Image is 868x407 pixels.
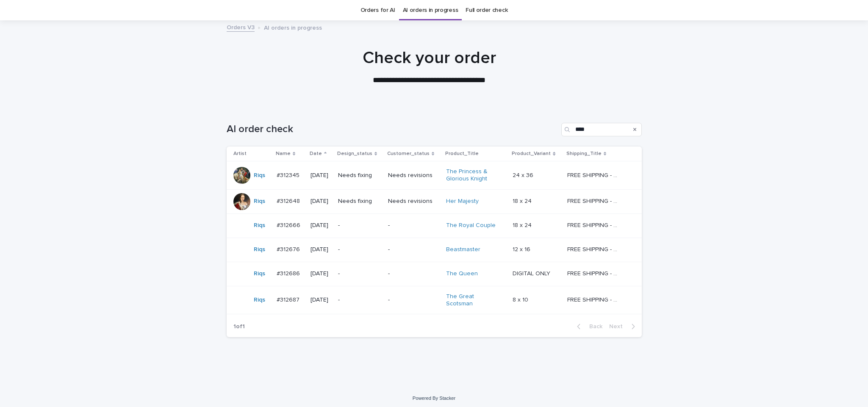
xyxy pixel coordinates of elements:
p: FREE SHIPPING - preview in 1-2 business days, after your approval delivery will take 5-10 b.d. [567,170,622,179]
p: FREE SHIPPING - preview in 1-2 business days, after your approval delivery will take 5-10 b.d. [567,295,622,304]
a: Her Majesty [446,198,479,205]
a: Orders for AI [361,0,395,20]
p: Artist [233,149,247,158]
a: The Great Scotsman [446,293,499,307]
a: Riqs [254,270,265,277]
p: Date [310,149,322,158]
a: Riqs [254,198,265,205]
button: Back [570,323,606,330]
p: [DATE] [311,222,331,229]
p: 24 x 36 [513,170,535,179]
p: #312345 [277,170,301,179]
a: Full order check [466,0,507,20]
p: - [388,246,439,253]
p: AI orders in progress [264,22,322,32]
p: FREE SHIPPING - preview in 1-2 business days, after your approval delivery will take 5-10 b.d. [567,196,622,205]
button: Next [606,323,642,330]
p: - [338,222,381,229]
tr: Riqs #312686#312686 [DATE]--The Queen DIGITAL ONLYDIGITAL ONLY FREE SHIPPING - preview in 1-2 bus... [227,262,642,286]
p: Name [276,149,291,158]
p: - [388,296,439,304]
a: Riqs [254,172,265,179]
p: DIGITAL ONLY [513,269,552,277]
p: Product_Variant [512,149,551,158]
p: - [338,270,381,277]
p: FREE SHIPPING - preview in 1-2 business days, after your approval delivery will take 5-10 b.d. [567,220,622,229]
p: Needs revisions [388,172,439,179]
p: 12 x 16 [513,244,532,253]
tr: Riqs #312345#312345 [DATE]Needs fixingNeeds revisionsThe Princess & Glorious Knight 24 x 3624 x 3... [227,161,642,190]
p: - [388,222,439,229]
p: #312686 [277,269,302,277]
a: The Royal Couple [446,222,496,229]
tr: Riqs #312648#312648 [DATE]Needs fixingNeeds revisionsHer Majesty 18 x 2418 x 24 FREE SHIPPING - p... [227,189,642,213]
span: Back [584,324,602,329]
a: The Queen [446,270,478,277]
a: The Princess & Glorious Knight [446,168,499,183]
h1: Check your order [222,48,637,68]
p: [DATE] [311,198,331,205]
p: - [338,296,381,304]
a: Powered By Stacker [413,396,455,401]
p: 1 of 1 [227,316,252,337]
a: Riqs [254,222,265,229]
a: AI orders in progress [403,0,458,20]
p: [DATE] [311,246,331,253]
a: Beastmaster [446,246,480,253]
p: 18 x 24 [513,196,533,205]
tr: Riqs #312687#312687 [DATE]--The Great Scotsman 8 x 108 x 10 FREE SHIPPING - preview in 1-2 busine... [227,286,642,314]
p: - [388,270,439,277]
p: FREE SHIPPING - preview in 1-2 business days, after your approval delivery will take 5-10 b.d. [567,244,622,253]
p: 18 x 24 [513,220,533,229]
tr: Riqs #312676#312676 [DATE]--Beastmaster 12 x 1612 x 16 FREE SHIPPING - preview in 1-2 business da... [227,238,642,262]
p: #312666 [277,220,302,229]
p: Needs fixing [338,172,381,179]
p: #312648 [277,196,302,205]
p: Product_Title [445,149,479,158]
p: Shipping_Title [566,149,602,158]
p: Needs fixing [338,198,381,205]
a: Riqs [254,246,265,253]
p: FREE SHIPPING - preview in 1-2 business days, after your approval delivery will take 5-10 b.d. [567,269,622,277]
p: [DATE] [311,270,331,277]
p: Needs revisions [388,198,439,205]
span: Next [609,324,628,329]
a: Orders V3 [227,22,255,32]
p: 8 x 10 [513,295,530,304]
p: [DATE] [311,172,331,179]
p: Customer_status [387,149,430,158]
input: Search [561,123,642,136]
tr: Riqs #312666#312666 [DATE]--The Royal Couple 18 x 2418 x 24 FREE SHIPPING - preview in 1-2 busine... [227,213,642,238]
p: #312687 [277,295,301,304]
p: Design_status [337,149,372,158]
a: Riqs [254,296,265,304]
p: [DATE] [311,296,331,304]
h1: AI order check [227,123,558,136]
p: #312676 [277,244,302,253]
p: - [338,246,381,253]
